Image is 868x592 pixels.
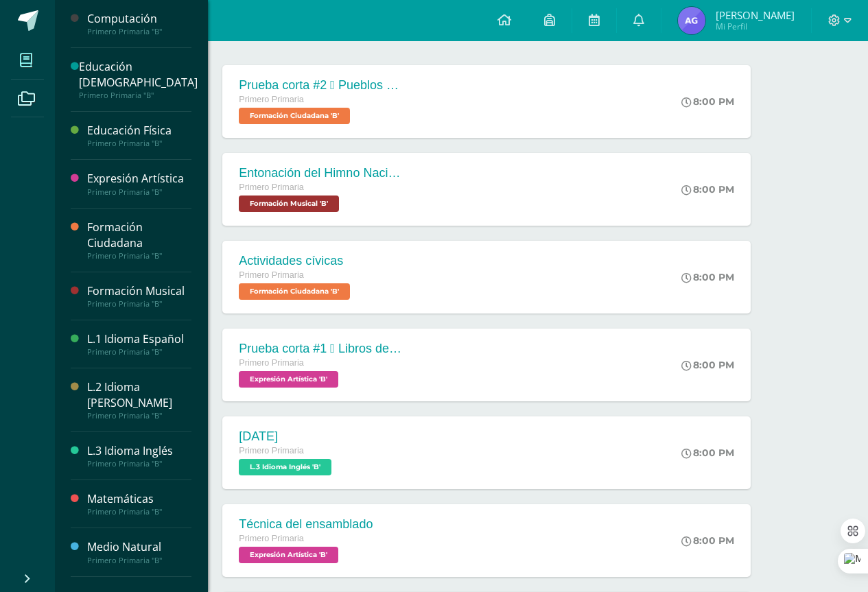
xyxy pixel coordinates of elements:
[87,171,191,196] a: Expresión ArtísticaPrimero Primaria "B"
[87,331,191,347] div: L.1 Idioma Español
[239,283,350,300] span: Formación Ciudadana 'B'
[239,196,339,212] span: Formación Musical 'B'
[239,78,403,93] div: Prueba corta #2  Pueblos de Guatemala  Símbolos patrios
[681,183,734,196] div: 8:00 PM
[239,459,331,475] span: L.3 Idioma Inglés 'B'
[87,11,191,27] div: Computación
[87,283,191,299] div: Formación Musical
[87,556,191,565] div: Primero Primaria "B"
[87,491,191,507] div: Matemáticas
[239,108,350,124] span: Formación Ciudadana 'B'
[678,7,705,34] img: 70a49ae03dd1b07939f42a5932cd2936.png
[239,429,335,444] div: [DATE]
[239,254,353,268] div: Actividades cívicas
[87,539,191,565] a: Medio NaturalPrimero Primaria "B"
[239,371,338,388] span: Expresión Artística 'B'
[239,166,403,180] div: Entonación del Himno Nacional de Guatemala
[87,443,191,469] a: L.3 Idioma InglésPrimero Primaria "B"
[87,27,191,36] div: Primero Primaria "B"
[87,187,191,197] div: Primero Primaria "B"
[79,59,198,91] div: Educación [DEMOGRAPHIC_DATA]
[681,359,734,371] div: 8:00 PM
[87,331,191,357] a: L.1 Idioma EspañolPrimero Primaria "B"
[239,270,303,280] span: Primero Primaria
[87,220,191,261] a: Formación CiudadanaPrimero Primaria "B"
[79,59,198,100] a: Educación [DEMOGRAPHIC_DATA]Primero Primaria "B"
[87,283,191,309] a: Formación MusicalPrimero Primaria "B"
[681,95,734,108] div: 8:00 PM
[239,534,303,543] span: Primero Primaria
[87,347,191,357] div: Primero Primaria "B"
[239,342,403,356] div: Prueba corta #1  Libros de la [DEMOGRAPHIC_DATA]  Títeres
[87,171,191,187] div: Expresión Artística
[79,91,198,100] div: Primero Primaria "B"
[87,443,191,459] div: L.3 Idioma Inglés
[87,220,191,251] div: Formación Ciudadana
[87,123,191,148] a: Educación FísicaPrimero Primaria "B"
[239,446,303,455] span: Primero Primaria
[716,8,795,22] span: [PERSON_NAME]
[87,411,191,421] div: Primero Primaria "B"
[681,534,734,547] div: 8:00 PM
[239,95,303,104] span: Primero Primaria
[87,139,191,148] div: Primero Primaria "B"
[87,539,191,555] div: Medio Natural
[239,182,303,192] span: Primero Primaria
[87,379,191,411] div: L.2 Idioma [PERSON_NAME]
[87,507,191,517] div: Primero Primaria "B"
[87,123,191,139] div: Educación Física
[239,358,303,368] span: Primero Primaria
[87,251,191,261] div: Primero Primaria "B"
[239,547,338,563] span: Expresión Artística 'B'
[716,21,795,32] span: Mi Perfil
[681,271,734,283] div: 8:00 PM
[87,11,191,36] a: ComputaciónPrimero Primaria "B"
[239,517,373,532] div: Técnica del ensamblado
[87,379,191,421] a: L.2 Idioma [PERSON_NAME]Primero Primaria "B"
[681,447,734,459] div: 8:00 PM
[87,459,191,469] div: Primero Primaria "B"
[87,299,191,309] div: Primero Primaria "B"
[87,491,191,517] a: MatemáticasPrimero Primaria "B"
